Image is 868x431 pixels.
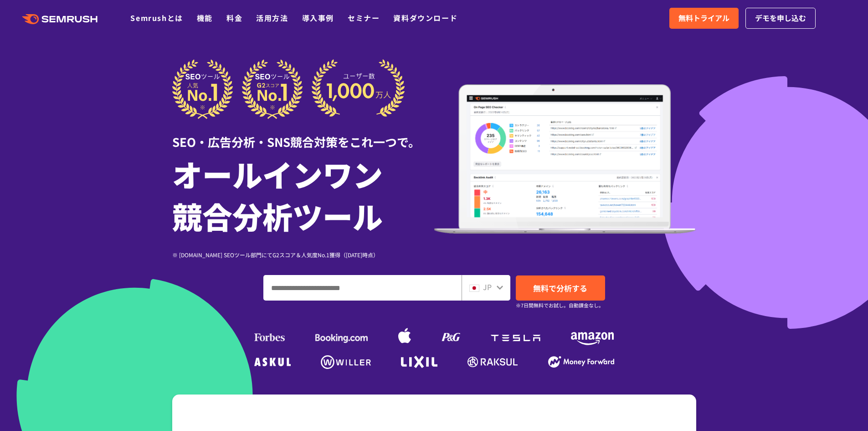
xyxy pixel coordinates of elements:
[197,12,213,23] a: 機能
[669,8,739,29] a: 無料トライアル
[483,281,492,292] span: JP
[172,250,434,259] div: ※ [DOMAIN_NAME] SEOツール部門にてG2スコア＆人気度No.1獲得（[DATE]時点）
[302,12,334,23] a: 導入事例
[226,12,242,23] a: 料金
[678,12,729,24] span: 無料トライアル
[172,119,434,151] div: SEO・広告分析・SNS競合対策をこれ一つで。
[393,12,457,23] a: 資料ダウンロード
[516,275,605,301] a: 無料で分析する
[264,275,461,300] input: ドメイン、キーワードまたはURLを入力してください
[130,12,183,23] a: Semrushとは
[745,8,816,29] a: デモを申し込む
[348,12,380,23] a: セミナー
[516,301,604,310] small: ※7日間無料でお試し。自動課金なし。
[755,12,806,24] span: デモを申し込む
[533,282,587,294] span: 無料で分析する
[172,153,434,237] h1: オールインワン 競合分析ツール
[256,12,288,23] a: 活用方法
